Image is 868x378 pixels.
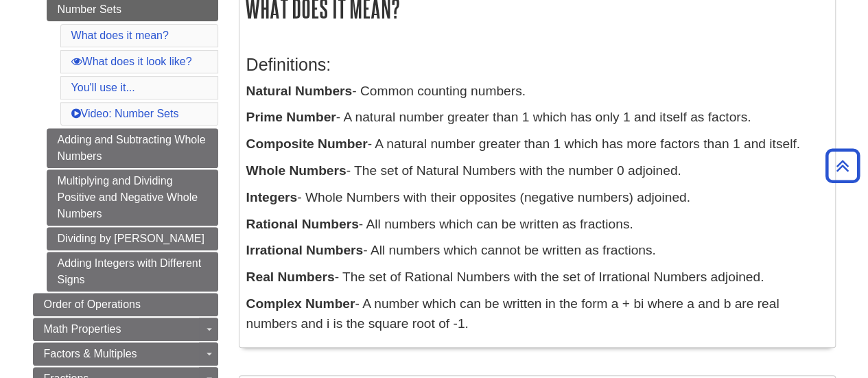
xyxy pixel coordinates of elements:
[246,217,359,231] b: Rational Numbers
[246,190,298,204] b: Integers
[246,270,335,284] b: Real Numbers
[821,156,865,175] a: Back to Top
[71,108,179,119] a: Video: Number Sets
[47,128,218,168] a: Adding and Subtracting Whole Numbers
[44,298,141,310] span: Order of Operations
[44,348,137,359] span: Factors & Multiples
[246,241,828,261] p: - All numbers which cannot be written as fractions.
[246,215,828,235] p: - All numbers which can be written as fractions.
[246,110,336,124] b: Prime Number
[246,163,347,178] b: Whole Numbers
[246,294,828,334] p: - A number which can be written in the form a + bi where a and b are real numbers and i is the sq...
[33,293,218,316] a: Order of Operations
[246,134,828,154] p: - A natural number greater than 1 which has more factors than 1 and itself.
[71,29,169,41] a: What does it mean?
[246,268,828,287] p: - The set of Rational Numbers with the set of Irrational Numbers adjoined.
[246,137,368,151] b: Composite Number
[47,169,218,226] a: Multiplying and Dividing Positive and Negative Whole Numbers
[246,55,828,75] h3: Definitions:
[33,342,218,366] a: Factors & Multiples
[246,82,828,102] p: - Common counting numbers.
[246,108,828,128] p: - A natural number greater than 1 which has only 1 and itself as factors.
[246,296,355,311] b: Complex Number
[246,188,828,208] p: - Whole Numbers with their opposites (negative numbers) adjoined.
[44,323,121,335] span: Math Properties
[33,318,218,341] a: Math Properties
[246,161,828,181] p: - The set of Natural Numbers with the number 0 adjoined.
[71,56,192,67] a: What does it look like?
[246,243,364,257] b: Irrational Numbers
[47,227,218,250] a: Dividing by [PERSON_NAME]
[47,252,218,292] a: Adding Integers with Different Signs
[71,82,135,93] a: You'll use it...
[246,84,353,98] b: Natural Numbers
